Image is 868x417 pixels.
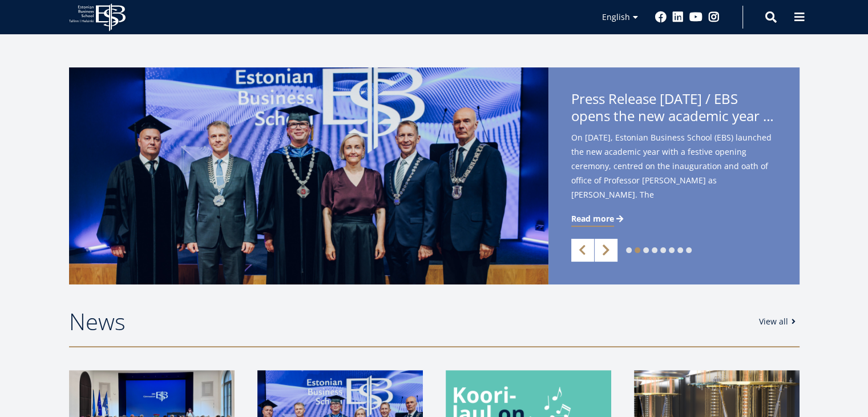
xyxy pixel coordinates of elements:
span: Read more [571,213,614,224]
a: Youtube [689,11,703,23]
span: opens the new academic year with the inauguration of [PERSON_NAME] [PERSON_NAME] – international ... [571,107,777,125]
span: On [DATE], Estonian Business School (EBS) launched the new academic year with a festive opening c... [571,130,777,220]
h2: News [69,307,748,336]
a: 3 [643,247,649,253]
a: Read more [571,213,625,224]
a: Next [595,239,617,262]
a: 1 [626,247,632,253]
a: Facebook [655,11,667,23]
a: 2 [635,247,640,253]
span: Press Release [DATE] / EBS [571,90,777,128]
a: 6 [669,247,675,253]
img: Rector inaugaration [69,67,548,284]
a: 4 [652,247,657,253]
a: 8 [686,247,692,253]
a: View all [759,316,800,327]
a: Previous [571,239,594,262]
a: Linkedin [672,11,684,23]
a: 7 [677,247,683,253]
a: 5 [660,247,666,253]
a: Instagram [708,11,720,23]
